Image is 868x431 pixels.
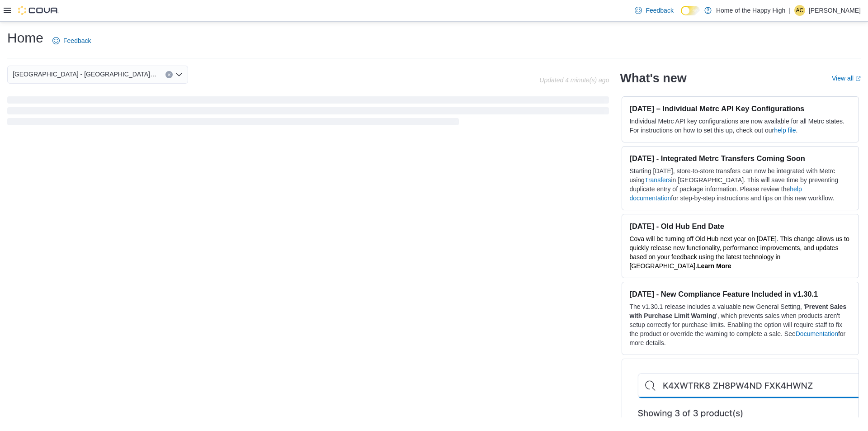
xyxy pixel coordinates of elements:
span: [GEOGRAPHIC_DATA] - [GEOGRAPHIC_DATA] - Fire & Flower [13,69,156,80]
h1: Home [7,29,43,47]
p: [PERSON_NAME] [809,5,861,16]
img: Cova [18,6,59,15]
a: Transfers [645,176,671,184]
h3: [DATE] - New Compliance Feature Included in v1.30.1 [629,289,851,298]
svg: External link [855,76,861,81]
p: The v1.30.1 release includes a valuable new General Setting, ' ', which prevents sales when produ... [629,302,851,347]
a: Learn More [697,262,731,270]
a: help file [774,127,796,134]
input: Dark Mode [681,6,700,15]
span: Loading [7,98,609,127]
p: | [789,5,791,16]
h3: [DATE] - Integrated Metrc Transfers Coming Soon [629,154,851,163]
p: Individual Metrc API key configurations are now available for all Metrc states. For instructions ... [629,117,851,135]
span: Feedback [63,36,91,45]
p: Starting [DATE], store-to-store transfers can now be integrated with Metrc using in [GEOGRAPHIC_D... [629,166,851,203]
p: Home of the Happy High [716,5,785,16]
h2: What's new [620,71,686,85]
strong: Prevent Sales with Purchase Limit Warning [629,303,846,319]
button: Clear input [165,71,173,78]
p: Updated 4 minute(s) ago [539,76,609,84]
span: Cova will be turning off Old Hub next year on [DATE]. This change allows us to quickly release ne... [629,235,849,270]
a: Documentation [796,330,838,337]
button: Open list of options [175,71,183,78]
div: Allan Cawthorne [794,5,805,16]
a: Feedback [631,1,677,19]
span: Dark Mode [681,15,681,16]
h3: [DATE] – Individual Metrc API Key Configurations [629,104,851,113]
a: Feedback [49,32,94,50]
span: Feedback [646,6,673,15]
h3: [DATE] - Old Hub End Date [629,222,851,231]
span: AC [796,5,804,16]
a: help documentation [629,185,802,202]
a: View allExternal link [832,75,861,82]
